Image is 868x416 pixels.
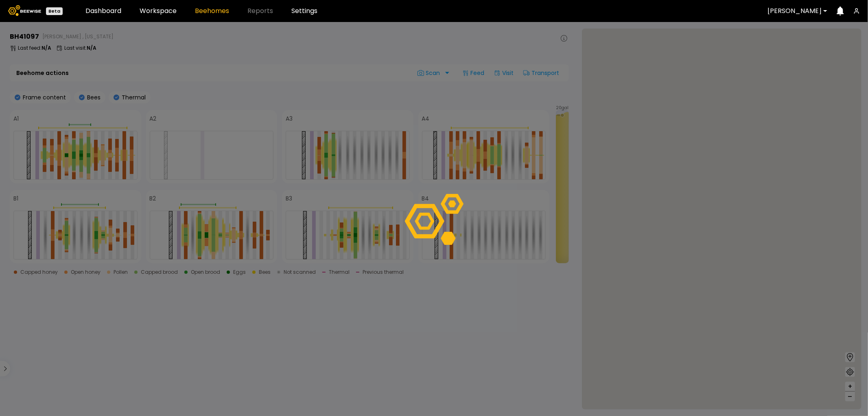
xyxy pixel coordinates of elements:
a: Beehomes [195,8,229,14]
div: Beta [46,7,63,15]
a: Workspace [140,8,177,14]
a: Dashboard [85,8,121,14]
img: Beewise logo [8,5,41,16]
span: Reports [247,8,273,14]
a: Settings [291,8,317,14]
